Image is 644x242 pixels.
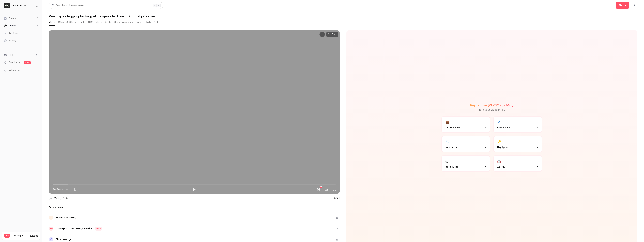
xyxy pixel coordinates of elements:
button: Clips [58,20,64,25]
button: CTA [154,20,158,25]
button: Mute [71,186,78,193]
div: 🔑 [497,139,501,144]
button: Embed [135,20,143,25]
div: 💼 [445,119,449,125]
span: / [60,188,61,191]
button: 🔑Highlights [493,136,542,152]
h6: Appfarm [12,4,22,7]
span: What's new [9,68,21,72]
button: 💼LinkedIn post [441,116,490,133]
img: Appfarm [4,3,10,8]
div: Settings [4,39,18,42]
div: ✉️ [445,139,449,144]
span: new [24,61,31,64]
div: 80 % [334,196,338,200]
div: 💬 [445,158,449,164]
div: 🖊️ [497,119,501,125]
a: SpeakerHub [9,61,22,64]
button: 🤖Ask Ai... [493,155,542,172]
span: LinkedIn post [445,126,460,130]
span: 31:36 [62,188,68,191]
span: Highlights [497,146,508,149]
div: Audience [4,31,19,35]
div: Webinar recording [56,216,76,220]
span: Best quotes [445,165,460,169]
a: 80 [60,196,70,200]
button: Registrations [105,20,120,25]
div: Chat messages [56,237,72,241]
span: Help [9,53,14,57]
h2: Downloads [49,205,340,209]
a: 80% [328,196,340,200]
div: Search for videos or events [52,4,85,7]
p: Turn your video into... [479,108,505,112]
span: 00:00 [53,188,60,191]
a: 99 [49,196,59,200]
button: Settings [315,186,322,193]
button: 💬Best quotes [441,155,490,172]
button: Video [49,20,55,25]
li: help-dropdown-opener [4,53,38,57]
div: HD [320,186,322,188]
div: 🤖 [497,158,501,164]
div: Local speaker recordings in FullHD [56,227,102,231]
span: Ask Ai... [497,165,505,169]
button: Share [616,2,629,9]
div: 99 [54,196,57,200]
button: Analytics [122,20,133,25]
span: New [95,227,102,231]
span: Pro [4,234,10,238]
span: Blog article [497,126,510,130]
button: Play [191,186,198,193]
button: Top Bar Actions [632,3,637,8]
button: 🖊️Blog article [493,116,542,133]
button: Polls [146,20,151,25]
div: Events [4,17,16,20]
div: 00:00 [53,188,68,191]
span: Newsletter [445,146,458,149]
button: Settings [66,20,76,25]
a: Manage [30,234,38,237]
h2: Repurpose [PERSON_NAME] [470,103,513,107]
button: UTM builder [88,20,102,25]
div: 80 [66,196,68,200]
span: Plan usage [12,234,28,237]
button: Embed video [319,32,325,37]
h1: Ressursplanlegging for byggebransjen - fra kaos til kontroll på rekordtid [49,14,637,18]
button: Trim [326,32,338,37]
button: ✉️Newsletter [441,136,490,152]
button: Emails [78,20,85,25]
div: Videos [4,24,16,27]
button: Turn on miniplayer [323,186,330,193]
button: Full screen [331,186,338,193]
